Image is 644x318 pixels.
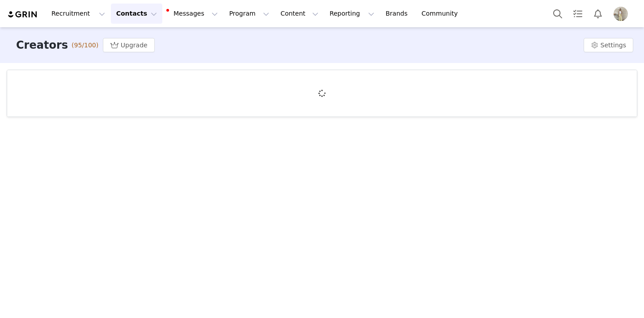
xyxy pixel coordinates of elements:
[614,7,628,21] img: e68b206c-8001-4c45-946a-86e832f9574f.png
[7,10,38,19] img: grin logo
[46,4,110,24] button: Recruitment
[275,4,324,24] button: Content
[111,4,162,24] button: Contacts
[548,4,568,24] button: Search
[163,4,223,24] button: Messages
[584,38,633,52] button: Settings
[103,38,155,52] button: Upgrade
[416,4,467,24] a: Community
[588,4,608,24] button: Notifications
[224,4,275,24] button: Program
[568,4,588,24] a: Tasks
[324,4,380,24] button: Reporting
[16,37,68,53] h3: Creators
[608,7,637,21] button: Profile
[380,4,415,24] a: Brands
[72,41,98,50] span: (95/100)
